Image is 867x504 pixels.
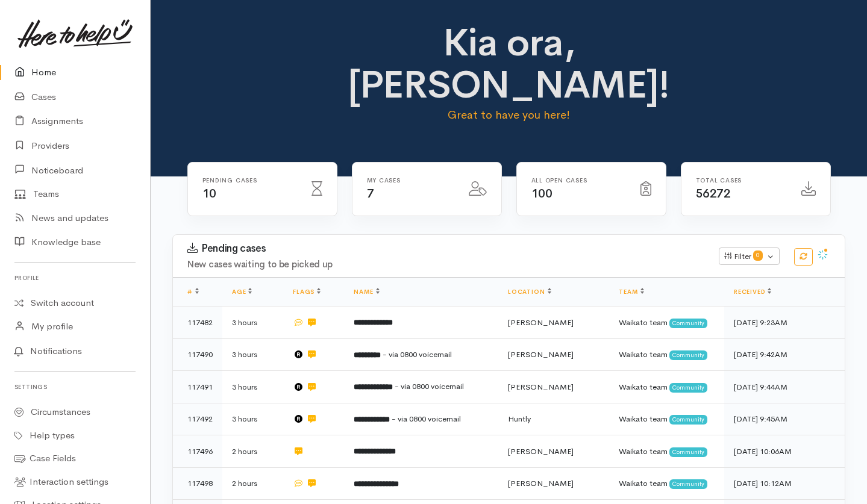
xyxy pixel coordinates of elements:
[669,350,707,360] span: Community
[669,447,707,457] span: Community
[508,382,574,392] span: [PERSON_NAME]
[344,107,674,123] p: Great to have you here!
[734,288,771,296] a: Received
[724,467,845,500] td: [DATE] 10:12AM
[173,467,222,500] td: 117498
[609,467,724,500] td: Waikato team
[187,243,704,255] h3: Pending cases
[609,306,724,339] td: Waikato team
[367,186,374,201] span: 7
[696,186,731,201] span: 56272
[354,288,379,296] a: Name
[222,435,283,468] td: 2 hours
[344,22,674,107] h1: Kia ora, [PERSON_NAME]!
[669,319,707,328] span: Community
[232,288,252,296] a: Age
[14,270,136,286] h6: Profile
[173,403,222,435] td: 117492
[202,186,216,201] span: 10
[222,403,283,435] td: 3 hours
[187,288,199,296] a: #
[609,371,724,403] td: Waikato team
[222,306,283,339] td: 3 hours
[222,338,283,371] td: 3 hours
[724,338,845,371] td: [DATE] 9:42AM
[508,478,574,488] span: [PERSON_NAME]
[724,371,845,403] td: [DATE] 9:44AM
[173,435,222,468] td: 117496
[669,383,707,393] span: Community
[724,435,845,468] td: [DATE] 10:06AM
[609,338,724,371] td: Waikato team
[719,247,780,266] button: Filter0
[531,186,552,201] span: 100
[383,349,452,359] span: - via 0800 voicemail
[392,414,461,424] span: - via 0800 voicemail
[293,288,321,296] a: Flags
[724,403,845,435] td: [DATE] 9:45AM
[619,288,643,296] a: Team
[222,371,283,403] td: 3 hours
[367,177,454,184] h6: My cases
[508,349,574,359] span: [PERSON_NAME]
[395,381,464,391] span: - via 0800 voicemail
[724,306,845,339] td: [DATE] 9:23AM
[508,288,551,296] a: Location
[173,371,222,403] td: 117491
[669,415,707,425] span: Community
[14,379,136,395] h6: Settings
[508,317,574,328] span: [PERSON_NAME]
[187,260,704,270] h4: New cases waiting to be picked up
[696,177,787,184] h6: Total cases
[753,250,763,260] span: 0
[531,177,626,184] h6: All Open cases
[173,338,222,371] td: 117490
[508,446,574,456] span: [PERSON_NAME]
[609,435,724,468] td: Waikato team
[222,467,283,500] td: 2 hours
[508,414,531,424] span: Huntly
[609,403,724,435] td: Waikato team
[173,306,222,339] td: 117482
[669,479,707,489] span: Community
[202,177,297,184] h6: Pending cases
